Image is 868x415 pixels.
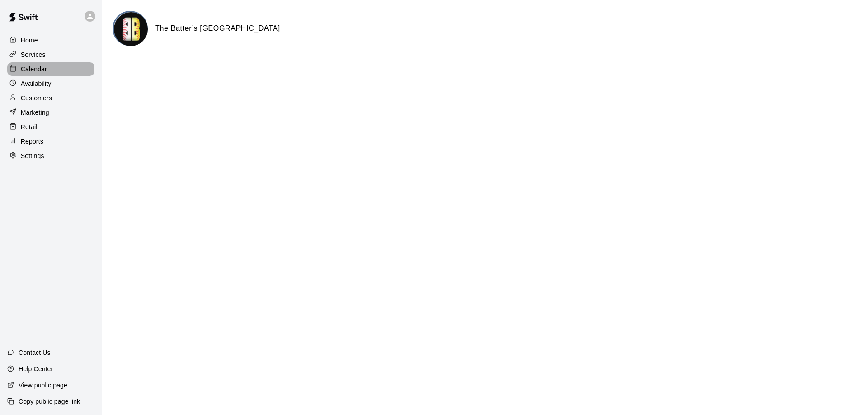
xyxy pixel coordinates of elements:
[21,122,38,131] p: Retail
[21,79,52,88] p: Availability
[7,135,94,148] a: Reports
[7,77,94,90] a: Availability
[7,62,94,76] a: Calendar
[21,50,46,59] p: Services
[7,120,94,134] a: Retail
[21,65,47,74] p: Calendar
[7,33,94,47] a: Home
[19,381,67,390] p: View public page
[19,397,80,406] p: Copy public page link
[21,151,44,160] p: Settings
[7,149,94,163] a: Settings
[19,364,53,373] p: Help Center
[21,36,38,45] p: Home
[7,91,94,105] a: Customers
[19,348,51,357] p: Contact Us
[21,108,49,117] p: Marketing
[21,137,43,146] p: Reports
[155,23,280,34] h6: The Batter’s [GEOGRAPHIC_DATA]
[114,12,148,46] img: The Batter’s Box TX logo
[21,93,52,103] p: Customers
[7,48,94,61] a: Services
[7,106,94,119] a: Marketing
